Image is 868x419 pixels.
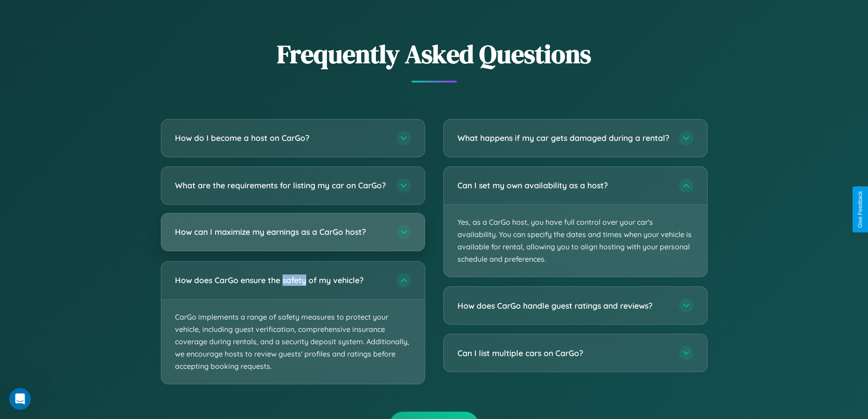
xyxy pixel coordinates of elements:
h3: Can I list multiple cars on CarGo? [457,347,670,359]
p: Yes, as a CarGo host, you have full control over your car's availability. You can specify the dat... [444,205,707,277]
p: CarGo implements a range of safety measures to protect your vehicle, including guest verification... [161,300,425,384]
h3: What happens if my car gets damaged during a rental? [457,132,670,144]
h3: What are the requirements for listing my car on CarGo? [175,180,387,191]
h2: Frequently Asked Questions [161,36,708,72]
h3: How can I maximize my earnings as a CarGo host? [175,226,387,238]
h3: How does CarGo ensure the safety of my vehicle? [175,274,387,286]
iframe: Intercom live chat [9,388,31,410]
h3: Can I set my own availability as a host? [457,180,670,191]
div: Give Feedback [857,191,863,228]
h3: How do I become a host on CarGo? [175,132,387,144]
h3: How does CarGo handle guest ratings and reviews? [457,300,670,311]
